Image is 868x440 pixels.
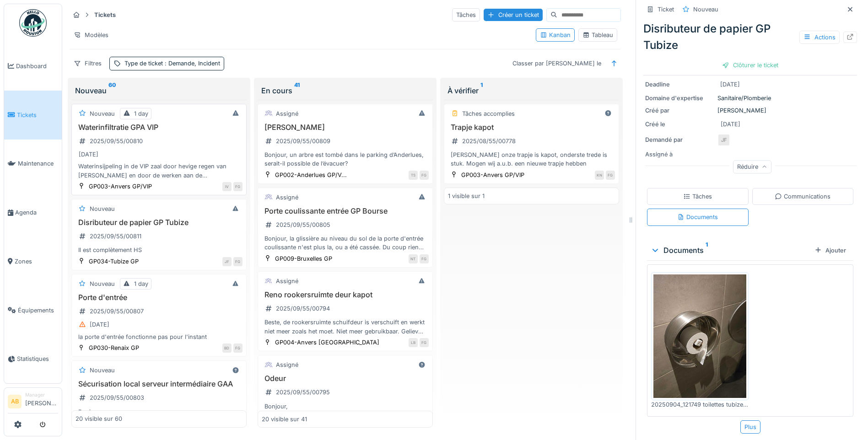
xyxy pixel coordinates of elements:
h3: Reno rookersruimte deur kapot [262,290,429,299]
div: 2025/09/55/00805 [276,220,330,229]
span: Dashboard [16,62,58,70]
div: 2025/09/55/00807 [90,307,144,316]
div: Manager [25,392,58,398]
div: Tableau [582,31,613,39]
div: Nouveau [693,5,718,14]
span: Agenda [15,208,58,217]
div: Type de ticket [124,59,220,68]
div: Waterinsijpeling in de VIP zaal door hevige regen van [PERSON_NAME] en door de werken aan de appa... [75,162,243,179]
div: [DATE] [721,120,740,129]
sup: 60 [108,85,116,96]
a: Statistiques [4,335,62,384]
a: Tickets [4,91,62,140]
div: 2025/08/55/00778 [462,137,516,145]
div: Nouveau [75,85,243,96]
li: [PERSON_NAME] [25,392,58,411]
div: Créé par [645,106,714,115]
div: FG [606,171,615,180]
div: Disributeur de papier GP Tubize [643,21,857,54]
div: 2025/09/55/00795 [276,388,330,397]
div: Assigné à [645,150,714,159]
div: 20 visible sur 60 [75,415,122,424]
div: En cours [261,85,429,96]
div: Plus [740,420,760,434]
div: GP003-Anvers GP/VIP [89,182,152,191]
div: 2025/09/55/00810 [90,137,143,145]
div: Kanban [540,31,571,39]
div: [PERSON_NAME] [645,106,855,115]
div: Assigné [276,360,298,369]
div: Tâches [452,8,480,21]
div: KN [595,171,604,180]
div: la porte d'entrée fonctionne pas pour l'instant [75,333,243,341]
h3: Porte coulissante entrée GP Bourse [262,207,429,215]
div: TS [409,171,418,180]
div: Tâches [683,192,712,201]
h3: [PERSON_NAME] [262,123,429,132]
div: Bonjour, Serait-il possible de mettre en place une solution de sécurisation pour la porte du loca... [75,408,243,425]
div: Modèles [70,28,113,42]
div: Ticket [658,5,674,14]
div: Assigné [276,277,298,285]
div: Documents [677,213,718,221]
div: Classer par [PERSON_NAME] le [508,57,605,70]
div: Clôturer le ticket [718,59,782,71]
div: Créer un ticket [484,9,543,21]
div: Bonjour, un arbre est tombé dans le parking d’Anderlues, serait-il possible de l’évacuer? [262,150,429,168]
div: 1 visible sur 1 [448,192,485,200]
span: Zones [15,257,58,266]
div: Communications [775,192,830,201]
div: Ajouter [811,244,850,257]
div: Créé le [645,120,714,129]
span: Maintenance [18,159,58,168]
div: JF [222,257,232,266]
div: GP009-Bruxelles GP [275,254,332,263]
div: Nouveau [90,204,115,213]
span: Équipements [18,306,58,315]
div: Assigné [276,193,298,202]
div: FG [233,182,243,191]
sup: 1 [706,245,708,256]
span: : Demande, Incident [163,60,220,67]
div: 2025/09/55/00809 [276,137,330,145]
span: Statistiques [17,354,58,363]
div: 20 visible sur 41 [262,415,307,424]
div: [DATE] [90,320,109,329]
li: AB [8,395,22,408]
a: Zones [4,237,62,286]
sup: 41 [294,85,300,96]
div: Nouveau [90,366,115,375]
div: Réduire [733,160,771,173]
sup: 1 [480,85,483,96]
h3: Sécurisation local serveur intermédiaire GAA [75,380,243,388]
img: Badge_color-CXgf-gQk.svg [19,9,47,37]
div: Beste, de rookersruimte schuifdeur is verschuift en werkt niet meer zoals het moet. Niet meer geb... [262,318,429,335]
a: AB Manager[PERSON_NAME] [8,392,58,413]
div: FG [420,338,429,347]
div: GP004-Anvers [GEOGRAPHIC_DATA] [275,338,379,347]
div: Domaine d'expertise [645,94,714,102]
a: Agenda [4,188,62,237]
div: Tâches accomplies [462,109,515,118]
div: FG [233,343,243,353]
div: 2025/09/55/00811 [90,232,141,241]
div: Assigné [276,109,298,118]
div: Bonjour, la glissière au niveau du sol de la porte d'entrée coulissante n'est plus la, ou a été c... [262,234,429,252]
div: Il est complètement HS [75,246,243,254]
div: BD [222,343,232,353]
h3: Trapje kapot [448,123,615,132]
div: FG [233,257,243,266]
div: GP030-Renaix GP [89,343,139,352]
div: 20250904_121749 toilettes tubize.jpg [651,400,749,409]
strong: Tickets [91,11,119,19]
div: FG [420,254,429,263]
div: Actions [799,31,840,44]
div: Documents [651,245,811,256]
div: [DATE] [720,80,740,89]
a: Équipements [4,286,62,335]
a: Dashboard [4,42,62,91]
div: FG [420,171,429,180]
div: Deadline [645,80,714,89]
div: Sanitaire/Plomberie [645,94,855,102]
img: mx8wo70m5mq0x10ei15wwxv9kn0f [653,274,746,398]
